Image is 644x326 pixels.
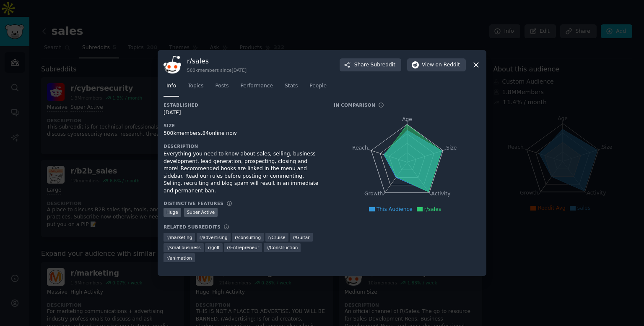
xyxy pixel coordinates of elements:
div: 500k members, 84 online now [164,130,322,137]
h3: Distinctive Features [164,200,223,206]
div: Super Active [184,208,218,217]
span: People [309,82,327,90]
a: People [306,79,330,97]
span: Posts [215,82,229,90]
a: Performance [237,79,276,97]
div: Huge [164,208,181,217]
span: r/ Cruise [268,234,286,240]
span: Subreddit [371,61,395,69]
button: Viewon Reddit [407,58,466,72]
span: r/ smallbusiness [166,244,201,250]
tspan: Growth [364,191,383,197]
h3: Related Subreddits [164,224,221,230]
tspan: Activity [431,191,451,197]
span: This Audience [377,206,413,212]
div: Everything you need to know about sales, selling, business development, lead generation, prospect... [164,150,322,195]
span: Info [166,82,176,90]
tspan: Size [446,145,457,151]
span: Topics [188,82,203,90]
a: Posts [212,79,231,97]
a: Info [164,79,179,97]
span: View [422,61,460,69]
h3: Size [164,123,322,129]
span: r/ marketing [166,234,192,240]
span: Share [354,61,395,69]
h3: r/ sales [187,57,247,66]
span: r/ golf [208,244,220,250]
h3: In Comparison [334,102,375,108]
span: Performance [240,82,273,90]
h3: Established [164,102,322,108]
a: Stats [282,79,301,97]
h3: Description [164,143,322,149]
tspan: Reach [352,145,368,151]
span: r/ advertising [200,234,228,240]
div: 500k members since [DATE] [187,67,247,73]
tspan: Age [402,116,412,122]
a: Topics [185,79,206,97]
img: sales [164,56,181,74]
span: r/ Entrepreneur [227,244,259,250]
button: ShareSubreddit [340,58,401,72]
span: on Reddit [436,61,460,69]
div: [DATE] [164,109,322,117]
span: r/ consulting [235,234,261,240]
span: Stats [285,82,298,90]
span: r/ Guitar [293,234,309,240]
span: r/ animation [166,255,192,261]
span: r/sales [424,206,441,212]
span: r/ Construction [267,244,298,250]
